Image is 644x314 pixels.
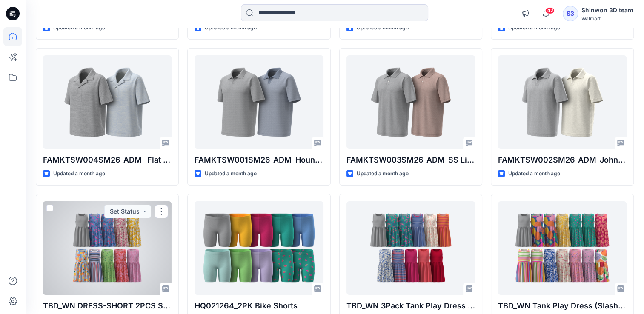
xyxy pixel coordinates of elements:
a: FAMKTSW003SM26_ADM_SS Lienen Polo [346,55,475,149]
p: TBD_WN DRESS-SHORT 2PCS SET(Slash Pocket) [43,300,172,312]
p: HQ021264_2PK Bike Shorts [195,300,323,312]
p: Updated a month ago [53,169,105,178]
p: FAMKTSW002SM26_ADM_Johnny Collar Textured Polo [498,154,627,166]
a: FAMKTSW002SM26_ADM_Johnny Collar Textured Polo [498,55,627,149]
div: S3 [563,6,578,21]
a: TBD_WN DRESS-SHORT 2PCS SET(Slash Pocket) [43,201,172,295]
div: Walmart [581,15,633,22]
p: FAMKTSW003SM26_ADM_SS Lienen Polo [346,154,475,166]
p: FAMKTSW001SM26_ADM_Houndtooth Jacquard [PERSON_NAME] Polo [195,154,323,166]
p: Updated a month ago [508,23,560,32]
p: TBD_WN Tank Play Dress (Slash Pocket) [498,300,627,312]
p: TBD_WN 3Pack Tank Play Dress (Slash Pocket) [346,300,475,312]
p: Updated a month ago [205,169,257,178]
a: HQ021264_2PK Bike Shorts [195,201,323,295]
p: FAMKTSW004SM26_ADM_ Flat Back Rib Polo Shirt [43,154,172,166]
p: Updated a month ago [508,169,560,178]
div: Shinwon 3D team [581,5,633,15]
p: Updated a month ago [205,23,257,32]
p: Updated a month ago [357,169,409,178]
a: FAMKTSW001SM26_ADM_Houndtooth Jacquard Johnny Collar Polo [195,55,323,149]
a: TBD_WN Tank Play Dress (Slash Pocket) [498,201,627,295]
a: TBD_WN 3Pack Tank Play Dress (Slash Pocket) [346,201,475,295]
span: 42 [545,7,555,14]
p: Updated a month ago [357,23,409,32]
p: Updated a month ago [53,23,105,32]
a: FAMKTSW004SM26_ADM_ Flat Back Rib Polo Shirt [43,55,172,149]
